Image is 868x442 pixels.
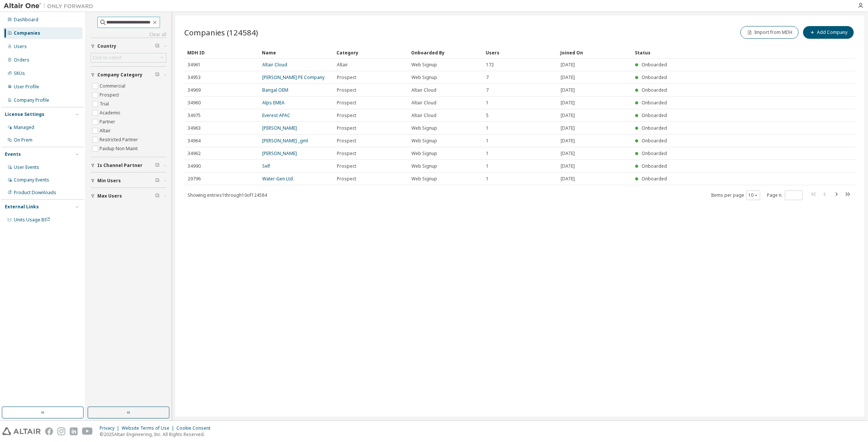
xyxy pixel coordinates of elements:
[337,138,356,144] span: Prospect
[561,62,575,68] span: [DATE]
[100,100,110,108] label: Trial
[91,188,166,204] button: Max Users
[411,62,437,68] span: Web Signup
[184,27,258,38] span: Companies (124584)
[262,74,325,80] a: [PERSON_NAME] PE Company
[262,100,285,106] a: Alps EMEA
[97,72,142,78] span: Company Category
[337,151,356,157] span: Prospect
[336,47,405,59] div: Category
[262,125,297,131] a: [PERSON_NAME]
[486,87,489,93] span: 7
[97,193,122,199] span: Max Users
[803,26,854,39] button: Add Company
[486,176,489,182] span: 1
[5,204,39,210] div: External Links
[262,47,330,59] div: Name
[337,75,356,80] span: Prospect
[5,151,21,157] div: Events
[486,75,489,80] span: 7
[411,163,437,169] span: Web Signup
[486,163,489,169] span: 1
[188,113,201,119] span: 34975
[100,108,122,117] label: Academic
[2,427,41,435] img: altair_logo.svg
[642,138,667,144] span: Onboarded
[14,137,32,143] div: On Prem
[411,75,437,80] span: Web Signup
[561,125,575,131] span: [DATE]
[188,163,201,169] span: 34990
[14,217,50,223] span: Units Usage BI
[411,138,437,144] span: Web Signup
[337,87,356,93] span: Prospect
[188,100,201,106] span: 34960
[188,192,267,198] span: Showing entries 1 through 10 of 124584
[14,177,49,183] div: Company Events
[70,427,78,435] img: linkedin.svg
[188,138,201,144] span: 34964
[561,87,575,93] span: [DATE]
[486,100,489,106] span: 1
[100,126,112,135] label: Altair
[486,62,494,68] span: 172
[14,164,39,170] div: User Events
[187,47,256,59] div: MDH ID
[561,176,575,182] span: [DATE]
[642,125,667,131] span: Onboarded
[91,67,166,83] button: Company Category
[642,176,667,182] span: Onboarded
[14,84,39,90] div: User Profile
[561,100,575,106] span: [DATE]
[740,26,799,39] button: Import from MDH
[262,150,297,157] a: [PERSON_NAME]
[155,43,160,49] span: Clear filter
[14,190,56,196] div: Product Downloads
[14,30,40,36] div: Companies
[188,125,201,131] span: 34963
[561,163,575,169] span: [DATE]
[155,162,160,168] span: Clear filter
[337,125,356,131] span: Prospect
[97,178,121,184] span: Min Users
[122,425,176,431] div: Website Terms of Use
[14,17,38,23] div: Dashboard
[100,135,140,144] label: Restricted Partner
[411,100,436,106] span: Altair Cloud
[642,150,667,157] span: Onboarded
[486,47,554,59] div: Users
[97,43,116,49] span: Country
[262,87,288,93] a: Bangal OEM
[560,47,629,59] div: Joined On
[337,100,356,106] span: Prospect
[711,190,760,200] span: Items per page
[635,47,811,59] div: Status
[188,75,201,80] span: 34953
[155,72,160,78] span: Clear filter
[337,113,356,119] span: Prospect
[561,75,575,80] span: [DATE]
[100,144,139,153] label: Paidup Non Maint
[155,178,160,184] span: Clear filter
[4,2,97,10] img: Altair One
[262,138,308,144] a: [PERSON_NAME] _gml
[262,176,294,182] a: Water-Gen Ltd.
[14,97,49,103] div: Company Profile
[767,190,803,200] span: Page n.
[486,113,489,119] span: 5
[188,87,201,93] span: 34969
[188,62,201,68] span: 34961
[91,53,166,62] div: Click to select
[486,151,489,157] span: 1
[486,138,489,144] span: 1
[91,173,166,189] button: Min Users
[337,62,348,68] span: Altair
[100,91,120,100] label: Prospect
[337,163,356,169] span: Prospect
[748,192,758,198] button: 10
[411,47,480,59] div: Onboarded By
[337,176,356,182] span: Prospect
[155,193,160,199] span: Clear filter
[561,113,575,119] span: [DATE]
[14,124,34,130] div: Managed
